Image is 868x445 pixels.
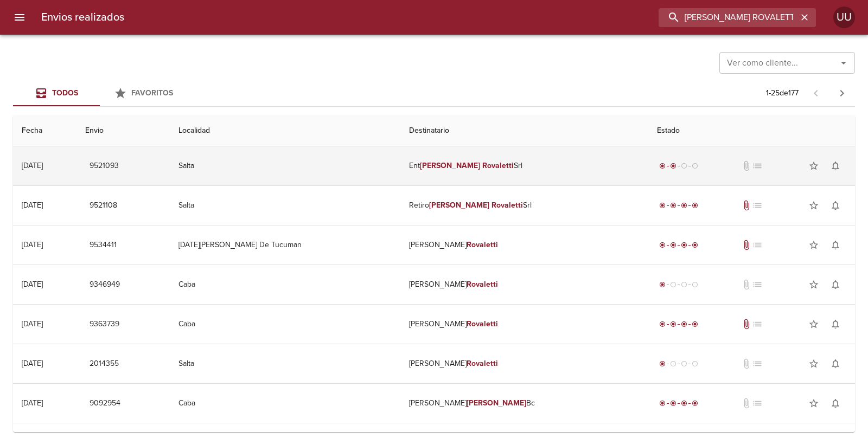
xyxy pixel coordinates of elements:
button: 9534411 [85,235,121,255]
button: Agregar a favoritos [803,234,825,256]
div: Entregado [657,398,700,409]
span: Pagina anterior [803,87,829,98]
em: Rovaletti [467,319,498,328]
em: Rovaletti [467,280,498,289]
div: Generado [657,279,700,290]
button: 9363739 [85,314,124,334]
button: Agregar a favoritos [803,155,825,177]
span: Tiene documentos adjuntos [741,319,752,330]
span: radio_button_checked [681,321,687,327]
span: star_border [808,319,819,330]
div: Generado [657,358,700,369]
span: list [752,160,763,171]
button: 9521108 [85,196,122,216]
button: Agregar a favoritos [803,313,825,335]
span: radio_button_checked [692,242,698,248]
span: star_border [808,358,819,369]
span: No tiene pedido asociado [752,279,763,290]
div: [DATE] [22,240,43,249]
td: [PERSON_NAME] [400,305,648,344]
span: 2014355 [90,357,119,371]
span: Pagina siguiente [829,80,855,106]
td: [PERSON_NAME] [400,265,648,304]
button: Activar notificaciones [825,313,846,335]
span: radio_button_checked [659,242,666,248]
span: radio_button_checked [659,321,666,327]
span: 9521093 [90,159,119,173]
td: [DATE][PERSON_NAME] De Tucuman [170,225,400,265]
th: Estado [648,115,855,146]
button: 9521093 [85,156,123,176]
em: [PERSON_NAME] [420,161,480,170]
button: Agregar a favoritos [803,353,825,375]
span: notifications_none [830,319,841,330]
button: 9346949 [85,275,124,295]
div: Entregado [657,319,700,330]
span: star_border [808,279,819,290]
div: [DATE] [22,161,43,170]
button: Activar notificaciones [825,392,846,414]
span: notifications_none [830,358,841,369]
span: 9534411 [90,238,117,252]
span: notifications_none [830,200,841,211]
button: 9092954 [85,394,125,414]
span: notifications_none [830,398,841,409]
span: Tiene documentos adjuntos [741,240,752,250]
td: Ent Srl [400,146,648,185]
div: Entregado [657,200,700,211]
span: radio_button_checked [681,202,687,209]
span: No tiene pedido asociado [752,319,763,330]
span: star_border [808,200,819,211]
em: [PERSON_NAME] [467,398,527,408]
em: Rovaletti [482,161,514,170]
span: No tiene pedido asociado [752,358,763,369]
span: 9521108 [90,199,117,212]
span: No tiene documentos adjuntos [741,160,752,171]
span: radio_button_checked [659,400,666,407]
span: radio_button_checked [670,202,676,209]
span: radio_button_checked [659,163,666,169]
em: Rovaletti [492,201,523,210]
td: [PERSON_NAME] [400,225,648,265]
span: No tiene documentos adjuntos [741,279,752,290]
span: radio_button_checked [670,163,676,169]
div: [DATE] [22,359,43,368]
td: Retiro Srl [400,186,648,225]
span: Favoritos [131,88,173,98]
td: Caba [170,384,400,423]
span: No tiene pedido asociado [752,240,763,250]
th: Destinatario [400,115,648,146]
p: 1 - 25 de 177 [766,88,799,99]
div: UU [833,7,855,28]
td: Salta [170,344,400,383]
span: radio_button_unchecked [692,163,698,169]
span: No tiene documentos adjuntos [741,358,752,369]
div: [DATE] [22,201,43,210]
span: 9346949 [90,278,120,292]
span: radio_button_checked [670,242,676,248]
input: buscar [659,8,797,27]
span: radio_button_unchecked [681,281,687,288]
span: radio_button_unchecked [692,281,698,288]
span: radio_button_checked [670,321,676,327]
span: notifications_none [830,240,841,250]
span: star_border [808,398,819,409]
button: Activar notificaciones [825,274,846,295]
th: Fecha [13,115,76,146]
span: radio_button_checked [681,400,687,407]
span: radio_button_unchecked [681,360,687,367]
td: Caba [170,265,400,304]
h6: Envios realizados [41,9,124,26]
span: star_border [808,240,819,250]
span: radio_button_unchecked [670,281,676,288]
span: radio_button_unchecked [670,360,676,367]
span: radio_button_checked [692,202,698,209]
span: radio_button_checked [659,202,666,209]
button: Activar notificaciones [825,195,846,216]
span: radio_button_checked [659,360,666,367]
th: Envio [76,115,170,146]
span: radio_button_checked [659,281,666,288]
em: Rovaletti [467,240,498,249]
button: Agregar a favoritos [803,392,825,414]
span: notifications_none [830,160,841,171]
